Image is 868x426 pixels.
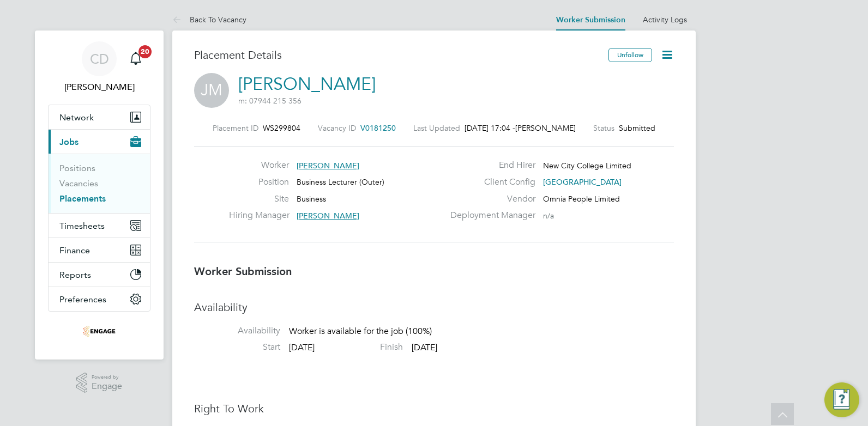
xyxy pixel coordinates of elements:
span: WS299804 [263,123,300,133]
span: JM [194,73,229,108]
span: Powered by [92,373,122,382]
div: Jobs [49,154,150,213]
a: Positions [59,163,95,173]
h3: Placement Details [194,48,600,62]
label: Start [194,342,280,353]
a: Back To Vacancy [172,15,246,25]
label: Deployment Manager [444,210,535,221]
a: [PERSON_NAME] [238,74,376,95]
span: [DATE] [289,342,315,353]
label: Position [229,177,289,188]
label: Vacancy ID [318,123,356,133]
b: Worker Submission [194,265,292,278]
span: Omnia People Limited [543,194,620,204]
button: Reports [49,263,150,287]
span: Network [59,112,94,123]
span: [DATE] [412,342,437,353]
button: Jobs [49,130,150,154]
button: Timesheets [49,214,150,238]
span: Finance [59,245,90,255]
button: Engage Resource Center [824,382,859,417]
a: Go to home page [48,322,150,340]
span: V0181250 [360,123,396,133]
label: Vendor [444,193,535,205]
span: Business [297,194,326,204]
span: New City College Limited [543,161,631,171]
img: omniapeople-logo-retina.png [83,322,116,340]
button: Network [49,105,150,129]
span: Reports [59,270,91,280]
a: Placements [59,193,106,204]
label: Worker [229,160,289,171]
span: [PERSON_NAME] [297,161,359,171]
label: Finish [317,342,403,353]
a: Vacancies [59,178,98,188]
span: Preferences [59,294,106,305]
h3: Right To Work [194,401,674,416]
label: End Hirer [444,160,535,171]
nav: Main navigation [35,31,164,360]
span: [PERSON_NAME] [297,211,359,221]
a: 20 [125,41,147,76]
span: [DATE] 17:04 - [465,123,515,133]
span: Jobs [59,137,79,147]
span: Business Lecturer (Outer) [297,177,384,187]
a: Powered byEngage [76,373,123,393]
label: Hiring Manager [229,210,289,221]
button: Preferences [49,287,150,311]
a: Activity Logs [643,15,687,25]
span: 20 [138,45,152,58]
span: n/a [543,211,554,221]
span: Timesheets [59,221,105,231]
a: Worker Submission [556,15,625,25]
button: Finance [49,238,150,262]
label: Placement ID [213,123,258,133]
span: [PERSON_NAME] [515,123,576,133]
span: [GEOGRAPHIC_DATA] [543,177,622,187]
span: CD [90,52,109,66]
button: Unfollow [608,48,652,62]
span: Submitted [619,123,655,133]
span: Claire Duggan [48,81,150,94]
span: Worker is available for the job (100%) [289,326,432,337]
h3: Availability [194,300,674,314]
a: CD[PERSON_NAME] [48,41,150,94]
span: m: 07944 215 356 [238,96,302,106]
label: Availability [194,325,280,337]
label: Status [593,123,614,133]
label: Last Updated [413,123,460,133]
label: Site [229,193,289,205]
span: Engage [92,382,122,391]
label: Client Config [444,177,535,188]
